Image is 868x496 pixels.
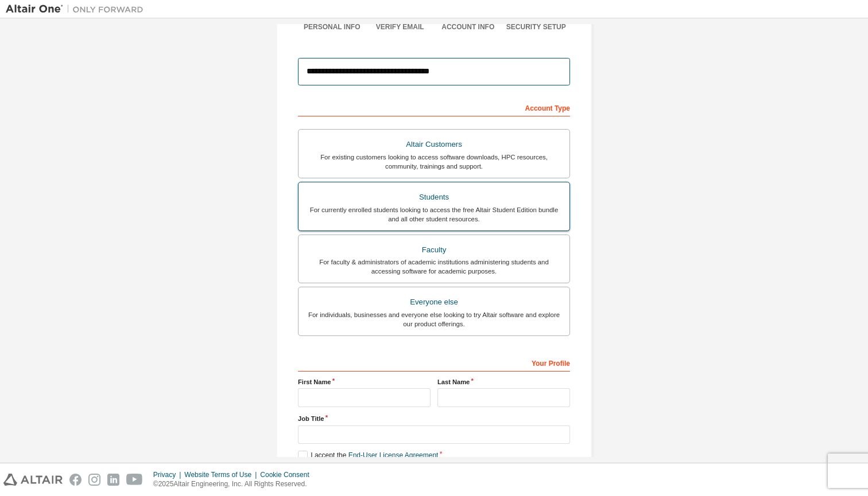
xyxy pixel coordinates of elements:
div: Account Type [298,98,570,116]
div: For existing customers looking to access software downloads, HPC resources, community, trainings ... [305,153,563,171]
label: Last Name [437,377,570,386]
div: Privacy [153,470,184,479]
div: Account Info [434,22,502,32]
div: Your Profile [298,353,570,372]
div: Everyone else [305,294,563,310]
img: facebook.svg [69,474,82,486]
label: I accept the [298,451,438,460]
a: End-User License Agreement [348,451,439,459]
label: Job Title [298,414,570,423]
div: For faculty & administrators of academic institutions administering students and accessing softwa... [305,257,563,276]
p: © 2025 Altair Engineering, Inc. All Rights Reserved. [153,479,316,489]
img: instagram.svg [88,474,100,486]
label: First Name [298,377,431,386]
img: altair_logo.svg [3,474,63,486]
img: Altair One [6,3,149,15]
div: Altair Customers [305,136,563,153]
img: linkedin.svg [107,474,119,486]
div: For currently enrolled students looking to access the free Altair Student Edition bundle and all ... [305,205,563,224]
div: Verify Email [366,22,435,32]
div: Faculty [305,242,563,258]
div: Cookie Consent [260,470,316,479]
div: Personal Info [298,22,366,32]
div: For individuals, businesses and everyone else looking to try Altair software and explore our prod... [305,310,563,329]
div: Students [305,189,563,205]
img: youtube.svg [126,474,143,486]
div: Security Setup [502,22,571,32]
div: Website Terms of Use [184,470,260,479]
